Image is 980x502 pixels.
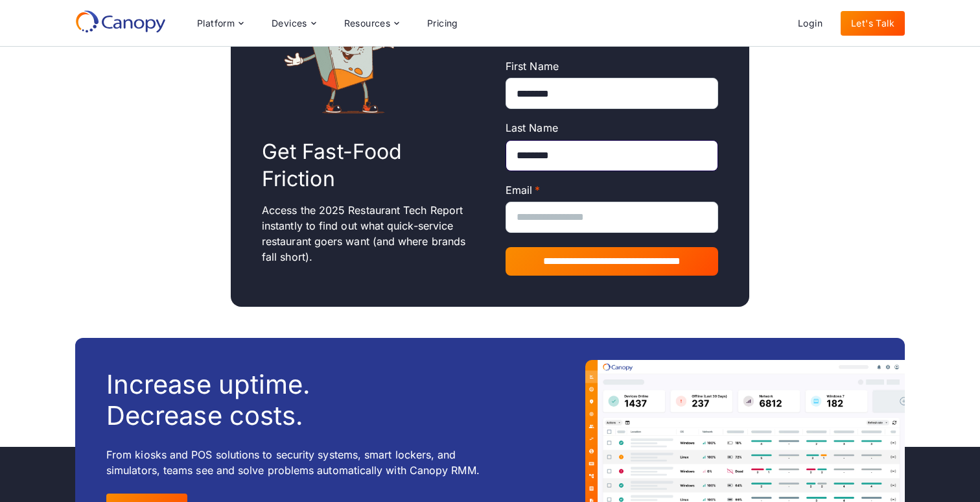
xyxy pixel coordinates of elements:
a: Login [787,11,833,36]
p: Access the 2025 Restaurant Tech Report instantly to find out what quick-service restaurant goers ... [262,202,474,265]
div: Devices [261,10,326,36]
h3: Increase uptime. Decrease costs. [106,369,310,431]
div: Platform [197,19,235,28]
p: From kiosks and POS solutions to security systems, smart lockers, and simulators, teams see and s... [106,447,505,478]
div: Resources [334,10,409,36]
span: Last Name [506,121,558,134]
div: Platform [187,10,253,36]
a: Pricing [417,11,469,36]
span: Email [506,184,532,197]
div: Resources [344,19,391,28]
a: Let's Talk [841,11,905,36]
h2: Get Fast-Food Friction [262,138,474,192]
div: Devices [272,19,307,28]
